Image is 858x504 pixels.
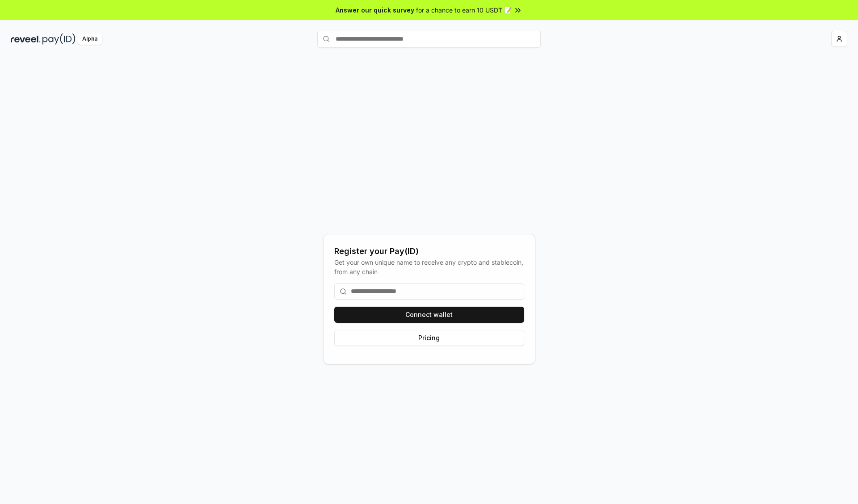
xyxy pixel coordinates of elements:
img: pay_id [42,33,76,45]
span: for a chance to earn 10 USDT 📝 [416,5,512,15]
button: Connect wallet [334,307,524,323]
div: Alpha [77,33,102,45]
div: Get your own unique name to receive any crypto and stablecoin, from any chain [334,258,524,276]
button: Pricing [334,330,524,346]
div: Register your Pay(ID) [334,245,524,258]
img: reveel_dark [11,33,41,45]
span: Answer our quick survey [336,5,414,15]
